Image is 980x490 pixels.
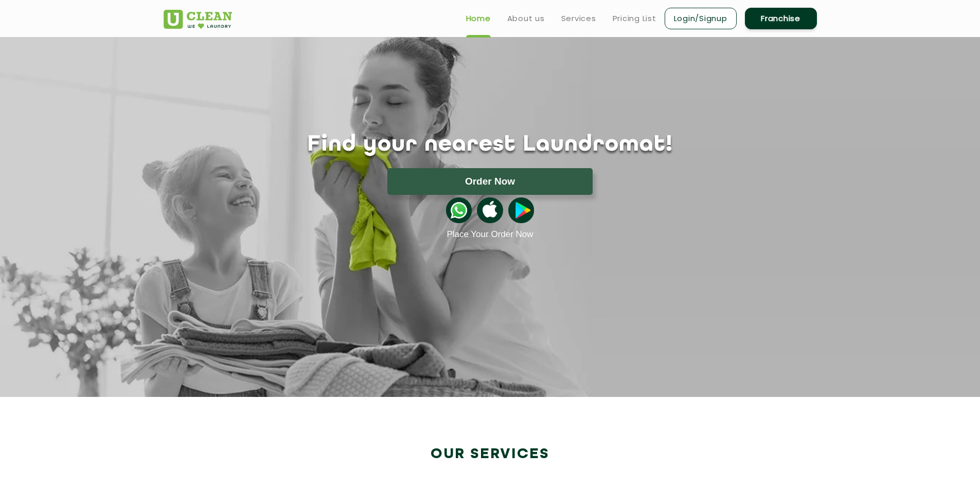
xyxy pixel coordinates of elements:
img: whatsappicon.png [446,197,472,223]
img: UClean Laundry and Dry Cleaning [164,10,232,29]
a: Home [466,12,491,25]
a: Pricing List [613,12,656,25]
a: About us [507,12,545,25]
button: Order Now [387,168,593,195]
h1: Find your nearest Laundromat! [156,132,825,158]
img: apple-icon.png [477,197,503,223]
a: Login/Signup [665,8,737,29]
a: Franchise [745,8,817,29]
a: Place Your Order Now [447,229,533,240]
img: playstoreicon.png [508,197,534,223]
h2: Our Services [164,446,817,463]
a: Services [561,12,596,25]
